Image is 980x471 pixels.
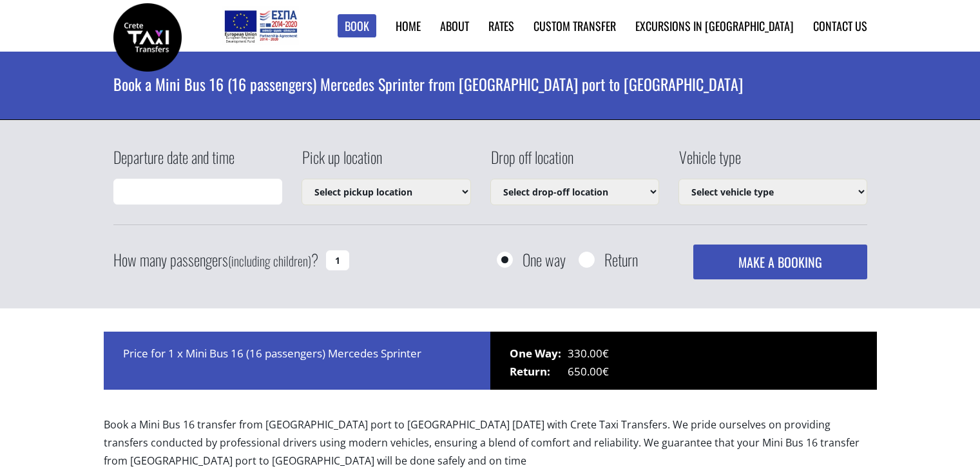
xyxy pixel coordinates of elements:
[302,146,382,179] label: Pick up location
[678,146,741,179] label: Vehicle type
[488,17,514,34] a: Rates
[490,146,573,179] label: Drop off location
[510,345,568,363] span: One Way:
[396,17,421,34] a: Home
[113,3,182,72] img: Crete Taxi Transfers | Book a Mini Bus 16 transfer from Heraklion port to Chania city | Crete Tax...
[490,332,877,390] div: 330.00€ 650.00€
[338,14,376,38] a: Book
[113,29,182,43] a: Crete Taxi Transfers | Book a Mini Bus 16 transfer from Heraklion port to Chania city | Crete Tax...
[113,146,235,179] label: Departure date and time
[533,17,616,34] a: Custom Transfer
[604,252,638,268] label: Return
[440,17,469,34] a: About
[104,332,490,390] div: Price for 1 x Mini Bus 16 (16 passengers) Mercedes Sprinter
[113,52,867,116] h1: Book a Mini Bus 16 (16 passengers) Mercedes Sprinter from [GEOGRAPHIC_DATA] port to [GEOGRAPHIC_D...
[228,251,311,270] small: (including children)
[693,245,867,279] button: MAKE A BOOKING
[113,245,318,276] label: How many passengers ?
[523,252,566,268] label: One way
[510,363,568,381] span: Return:
[813,17,867,34] a: Contact us
[222,6,299,45] img: e-bannersEUERDF180X90.jpg
[635,17,794,34] a: Excursions in [GEOGRAPHIC_DATA]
